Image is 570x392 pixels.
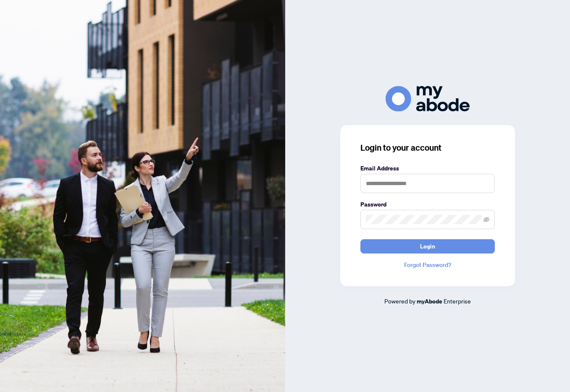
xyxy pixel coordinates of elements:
label: Password [360,200,495,209]
span: eye-invisible [483,217,489,222]
a: myAbode [417,297,442,306]
span: Login [420,240,435,253]
button: Login [360,239,495,253]
label: Email Address [360,164,495,173]
h3: Login to your account [360,142,495,154]
span: Powered by [384,297,415,305]
span: Enterprise [444,297,471,305]
a: Forgot Password? [360,260,495,269]
img: ma-logo [386,86,470,112]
